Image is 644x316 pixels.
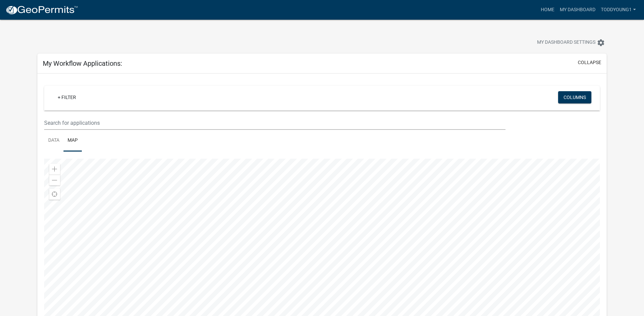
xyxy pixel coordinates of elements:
a: My Dashboard [557,3,598,16]
a: Home [538,3,557,16]
button: collapse [578,59,601,66]
input: Search for applications [44,116,505,130]
button: Columns [558,91,591,103]
div: Zoom out [49,175,60,185]
button: My Dashboard Settingssettings [532,36,610,49]
h5: My Workflow Applications: [43,59,122,67]
i: settings [597,39,605,47]
a: Toddyoung1 [598,3,639,16]
div: Find my location [49,189,60,200]
a: Data [44,130,63,152]
div: Zoom in [49,164,60,175]
a: + Filter [52,91,81,103]
span: My Dashboard Settings [537,39,595,47]
a: Map [63,130,82,152]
